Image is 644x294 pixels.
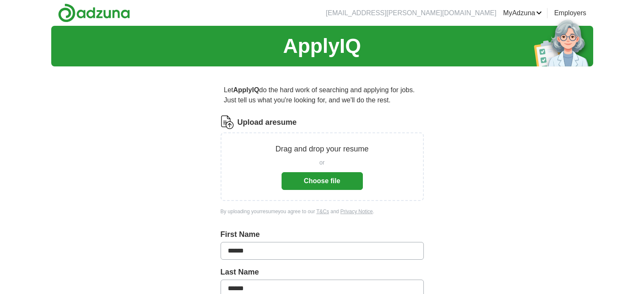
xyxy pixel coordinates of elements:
[340,209,373,214] a: Privacy Notice
[238,117,297,128] label: Upload a resume
[221,208,424,215] div: By uploading your resume you agree to our and .
[221,82,424,109] p: Let do the hard work of searching and applying for jobs. Just tell us what you're looking for, an...
[283,31,361,61] h1: ApplyIQ
[319,158,324,167] span: or
[554,8,586,18] a: Employers
[282,172,363,190] button: Choose file
[58,3,130,22] img: Adzuna logo
[221,267,424,278] label: Last Name
[316,209,329,214] a: T&Cs
[221,115,234,129] img: CV Icon
[233,86,259,93] strong: ApplyIQ
[503,8,542,18] a: MyAdzuna
[275,143,368,155] p: Drag and drop your resume
[221,229,424,240] label: First Name
[326,8,497,18] li: [EMAIL_ADDRESS][PERSON_NAME][DOMAIN_NAME]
